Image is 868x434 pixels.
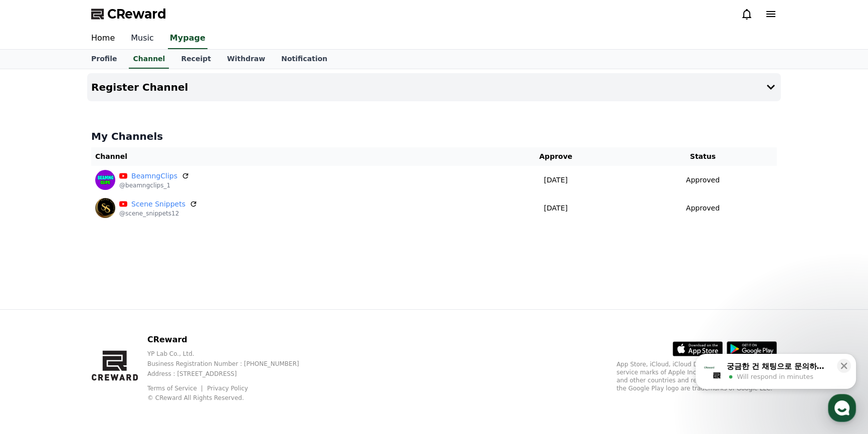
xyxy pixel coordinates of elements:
[207,385,248,392] a: Privacy Policy
[91,147,483,166] th: Channel
[3,318,66,343] a: Home
[147,385,204,392] a: Terms of Service
[66,318,129,343] a: Messages
[173,50,219,69] a: Receipt
[119,209,197,218] p: @scene_snippets12
[487,175,624,185] p: [DATE]
[131,171,177,181] a: BeamngClips
[119,181,189,189] p: @beamngclips_1
[273,50,335,69] a: Notification
[483,147,628,166] th: Approve
[83,333,113,341] span: Messages
[168,28,207,49] a: Mypage
[147,370,315,378] p: Address : [STREET_ADDRESS]
[91,82,188,93] h4: Register Channel
[83,50,125,69] a: Profile
[147,334,315,346] p: CReward
[83,28,123,49] a: Home
[107,6,166,22] span: CReward
[26,333,43,341] span: Home
[129,50,169,69] a: Channel
[147,350,315,358] p: YP Lab Co., Ltd.
[629,147,777,166] th: Status
[148,333,173,341] span: Settings
[129,318,192,343] a: Settings
[131,199,185,209] a: Scene Snippets
[147,360,315,368] p: Business Registration Number : [PHONE_NUMBER]
[686,175,720,185] p: Approved
[616,360,777,392] p: App Store, iCloud, iCloud Drive, and iTunes Store are service marks of Apple Inc., registered in ...
[219,50,273,69] a: Withdraw
[686,203,720,213] p: Approved
[487,203,624,213] p: [DATE]
[123,28,162,49] a: Music
[87,73,781,101] button: Register Channel
[147,394,315,402] p: © CReward All Rights Reserved.
[95,198,115,218] img: Scene Snippets
[95,170,115,190] img: BeamngClips
[91,129,777,143] h4: My Channels
[91,6,166,22] a: CReward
